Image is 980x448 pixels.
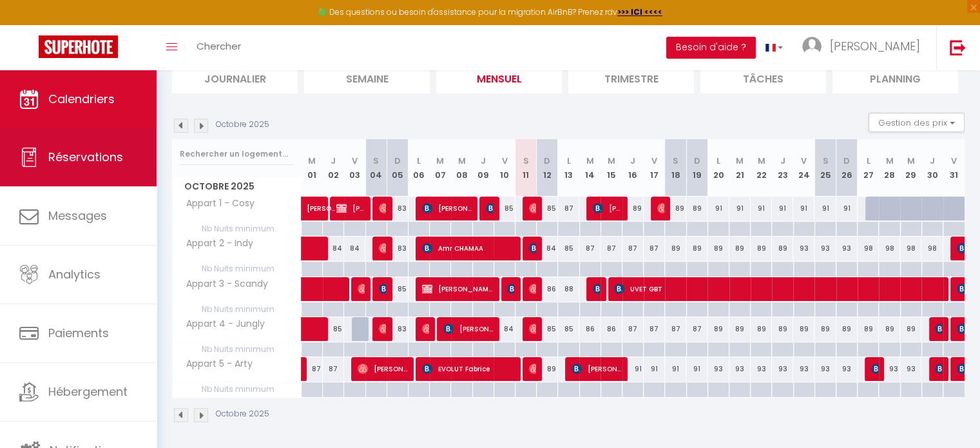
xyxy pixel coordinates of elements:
abbr: L [417,155,421,167]
div: 93 [751,357,772,381]
abbr: L [716,155,720,167]
li: Tâches [700,62,826,93]
abbr: V [801,155,807,167]
th: 19 [686,139,707,197]
span: [PERSON_NAME] [379,236,386,260]
abbr: J [481,155,486,167]
th: 05 [387,139,408,197]
abbr: S [373,155,379,167]
div: 93 [879,357,900,381]
div: 87 [600,237,622,260]
div: 89 [836,317,858,341]
span: Réservations [48,149,123,165]
span: [PERSON_NAME] [422,196,472,220]
th: 11 [515,139,537,197]
span: [PERSON_NAME] [358,277,365,301]
th: 03 [344,139,365,197]
th: 17 [644,139,665,197]
div: 89 [729,237,751,260]
abbr: L [567,155,571,167]
div: 87 [579,237,600,260]
span: [PERSON_NAME][MEDICAL_DATA] [336,196,365,220]
span: Mohand Koriche [529,196,536,220]
span: [PERSON_NAME] [572,356,621,381]
th: 20 [707,139,729,197]
div: 87 [323,357,344,381]
th: 22 [751,139,772,197]
span: Appart 4 - Jungly [175,317,268,331]
span: [PERSON_NAME] [529,277,536,301]
abbr: V [651,155,657,167]
span: [PERSON_NAME] [422,317,429,341]
div: 89 [751,317,772,341]
div: 98 [858,237,879,260]
button: Gestion des prix [869,113,965,132]
abbr: D [394,155,401,167]
abbr: M [886,155,894,167]
div: 98 [879,237,900,260]
div: 93 [793,237,814,260]
div: 87 [644,317,665,341]
th: 18 [665,139,686,197]
span: UVET GBT [614,277,940,301]
abbr: M [757,155,765,167]
a: Chercher [187,25,251,70]
div: 86 [600,317,622,341]
span: Nb Nuits minimum [173,382,301,396]
div: 89 [665,197,686,220]
div: 93 [814,357,836,381]
div: 93 [836,357,858,381]
div: 93 [707,357,729,381]
div: 87 [686,317,707,341]
abbr: S [523,155,529,167]
img: logout [950,39,966,55]
span: EVOLUT Fabrice [422,356,514,381]
div: 91 [772,197,793,220]
span: Paiements [48,325,109,341]
abbr: S [822,155,828,167]
div: 84 [494,317,515,341]
span: Appart 5 - Arty [175,357,256,371]
th: 24 [793,139,814,197]
th: 06 [408,139,430,197]
span: [PERSON_NAME] [935,356,942,381]
span: Appart 2 - Indy [175,237,256,251]
th: 15 [600,139,622,197]
abbr: J [930,155,935,167]
abbr: V [951,155,957,167]
div: 91 [836,197,858,220]
span: [PERSON_NAME] [443,317,493,341]
a: ... [PERSON_NAME] [793,25,936,70]
th: 07 [430,139,451,197]
abbr: J [331,155,336,167]
div: 83 [387,197,408,220]
th: 02 [323,139,344,197]
abbr: M [907,155,915,167]
abbr: J [630,155,635,167]
th: 13 [558,139,579,197]
a: >>> ICI <<<< [617,6,662,17]
span: [PERSON_NAME] [657,196,664,220]
span: Nb Nuits minimum [173,222,301,236]
th: 04 [365,139,387,197]
span: [PERSON_NAME] [422,277,493,301]
span: [PERSON_NAME] [486,196,493,220]
span: [PERSON_NAME] [379,277,386,301]
div: 91 [644,357,665,381]
th: 21 [729,139,751,197]
abbr: L [866,155,870,167]
span: [PERSON_NAME] [529,317,536,341]
th: 28 [879,139,900,197]
div: 83 [387,237,408,260]
th: 25 [814,139,836,197]
li: Semaine [304,62,430,93]
li: Planning [832,62,958,93]
div: 87 [622,317,644,341]
abbr: M [586,155,594,167]
th: 23 [772,139,793,197]
div: 91 [793,197,814,220]
div: 91 [665,357,686,381]
span: Analytics [48,266,101,282]
div: 89 [707,317,729,341]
